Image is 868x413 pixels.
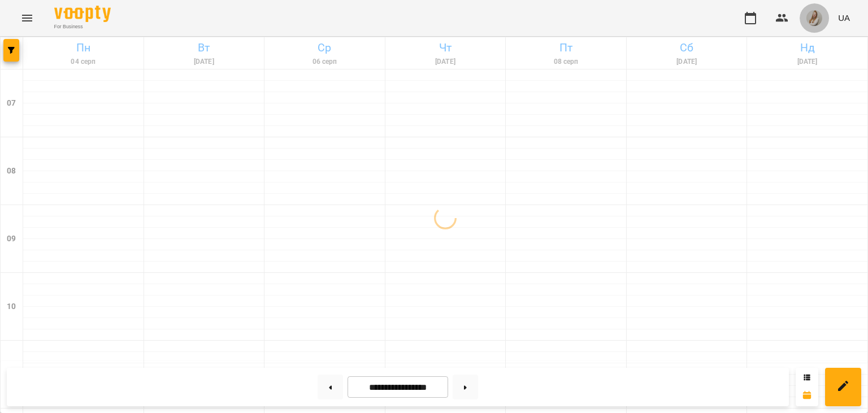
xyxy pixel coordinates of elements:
[7,233,16,245] h6: 09
[806,10,822,26] img: db46d55e6fdf8c79d257263fe8ff9f52.jpeg
[749,39,866,56] h6: Нд
[838,12,850,24] span: UA
[507,39,624,56] h6: Пт
[25,56,142,67] h6: 04 серп
[14,5,41,32] button: Menu
[628,39,745,56] h6: Сб
[749,56,866,67] h6: [DATE]
[7,97,16,110] h6: 07
[507,56,624,67] h6: 08 серп
[387,56,504,67] h6: [DATE]
[7,301,16,313] h6: 10
[266,56,383,67] h6: 06 серп
[834,7,854,28] button: UA
[54,23,111,31] span: For Business
[266,39,383,56] h6: Ср
[25,39,142,56] h6: Пн
[7,165,16,177] h6: 08
[146,39,263,56] h6: Вт
[628,56,745,67] h6: [DATE]
[387,39,504,56] h6: Чт
[54,6,111,22] img: Voopty Logo
[146,56,263,67] h6: [DATE]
